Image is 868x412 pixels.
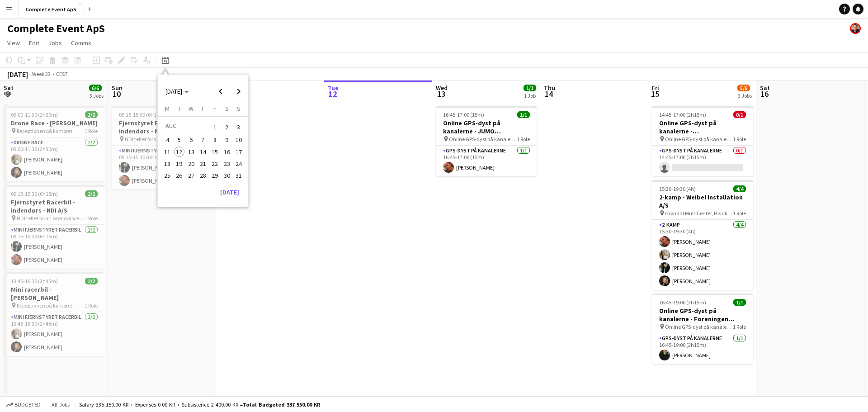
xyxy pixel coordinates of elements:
[326,89,339,99] span: 12
[222,121,232,133] span: 2
[85,111,98,118] span: 2/2
[85,128,98,134] span: 1 Role
[186,135,197,146] span: 6
[233,158,245,170] button: 24-08-2025
[4,106,105,181] app-job-card: 09:00-11:30 (2h30m)2/2Drone Race - [PERSON_NAME] Receptionen på kontoret1 RoleDrone Race2/209:00-...
[221,120,232,134] button: 02-08-2025
[209,121,220,133] span: 1
[760,84,770,92] span: Sat
[125,136,193,142] span: NDI teltet foran Grøndalscenteret
[652,333,753,364] app-card-role: GPS-dyst på kanalerne1/116:45-19:00 (2h15m)[PERSON_NAME]
[197,158,209,170] button: 21-08-2025
[542,89,555,99] span: 14
[209,147,220,157] span: 15
[850,23,861,34] app-user-avatar: Christian Brøckner
[209,158,220,169] span: 22
[48,39,62,47] span: Jobs
[162,135,173,146] span: 4
[71,39,91,47] span: Comms
[221,146,232,158] button: 16-08-2025
[733,323,746,330] span: 1 Role
[174,170,185,181] span: 26
[29,39,39,47] span: Edit
[233,146,245,158] button: 17-08-2025
[434,89,448,99] span: 13
[79,401,320,408] div: Salary 335 150.00 KR + Expenses 0.00 KR + Subsistence 2 400.00 KR =
[209,146,221,158] button: 15-08-2025
[221,134,232,146] button: 09-08-2025
[89,85,102,91] span: 6/6
[50,401,71,408] span: All jobs
[197,146,209,158] button: 14-08-2025
[185,134,197,146] button: 06-08-2025
[517,136,530,142] span: 1 Role
[4,119,105,127] h3: Drone Race - [PERSON_NAME]
[45,37,66,49] a: Jobs
[436,119,537,135] h3: Online GPS-dyst på kanalerne - JUMO [GEOGRAPHIC_DATA] A/S
[209,158,221,170] button: 22-08-2025
[233,134,245,146] button: 10-08-2025
[213,104,217,113] span: F
[222,147,232,157] span: 16
[759,89,770,99] span: 16
[165,87,182,95] span: [DATE]
[652,307,753,323] h3: Online GPS-dyst på kanalerne - Foreningen BLOXHUB
[233,170,244,181] span: 31
[2,89,14,99] span: 9
[230,82,248,100] button: Next month
[651,89,659,99] span: 15
[217,185,243,199] button: [DATE]
[4,285,105,302] h3: Mini racerbil - [PERSON_NAME]
[233,147,244,157] span: 17
[733,210,746,217] span: 1 Role
[198,147,208,157] span: 14
[201,104,204,113] span: T
[7,70,28,79] div: [DATE]
[17,215,85,222] span: NDI teltet foran Grøndalscenteret
[185,146,197,158] button: 13-08-2025
[85,190,98,197] span: 2/2
[652,180,753,290] app-job-card: 15:30-19:30 (4h)4/42-kamp - Weibel Installation A/S Grøndal MultiCenter, Hvidkildevej, [GEOGRAPHI...
[209,170,221,181] button: 29-08-2025
[4,185,105,269] app-job-card: 09:15-15:30 (6h15m)2/2Fjernstyret Racerbil - indendørs - NDI A/S NDI teltet foran Grøndalscentere...
[243,401,320,408] span: Total Budgeted 337 550.00 KR
[186,158,197,169] span: 20
[449,136,517,142] span: Online GPS-dyst på kanalerne
[222,170,232,181] span: 30
[174,147,185,157] span: 12
[652,84,659,92] span: Fri
[652,106,753,176] app-job-card: 14:45-17:00 (2h15m)0/1Online GPS-dyst på kanalerne - [GEOGRAPHIC_DATA] Online GPS-dyst på kanaler...
[85,215,98,222] span: 1 Role
[4,198,105,214] h3: Fjernstyret Racerbil - indendørs - NDI A/S
[198,158,208,169] span: 21
[25,37,43,49] a: Edit
[652,193,753,209] h3: 2-kamp - Weibel Installation A/S
[233,120,245,134] button: 03-08-2025
[186,147,197,157] span: 13
[524,92,536,99] div: 1 Job
[173,170,185,181] button: 26-08-2025
[4,225,105,269] app-card-role: Mini Fjernstyret Racerbil2/209:15-15:30 (6h15m)[PERSON_NAME][PERSON_NAME]
[30,71,52,77] span: Week 33
[233,158,244,169] span: 24
[4,272,105,356] div: 13:45-16:30 (2h45m)2/2Mini racerbil - [PERSON_NAME] Receptionen på kontoret1 RoleMini Fjernstyret...
[161,146,173,158] button: 11-08-2025
[652,294,753,364] app-job-card: 16:45-19:00 (2h15m)1/1Online GPS-dyst på kanalerne - Foreningen BLOXHUB Online GPS-dyst på kanale...
[652,146,753,176] app-card-role: GPS-dyst på kanalerne0/114:45-17:00 (2h15m)
[185,170,197,181] button: 27-08-2025
[524,85,536,91] span: 1/1
[85,278,98,284] span: 2/2
[173,158,185,170] button: 19-08-2025
[112,146,213,189] app-card-role: Mini Fjernstyret Racerbil2/209:15-15:30 (6h15m)[PERSON_NAME][PERSON_NAME]
[7,39,20,47] span: View
[544,84,555,92] span: Thu
[659,185,696,192] span: 15:30-19:30 (4h)
[11,190,58,197] span: 09:15-15:30 (6h15m)
[112,84,123,92] span: Sun
[90,92,104,99] div: 3 Jobs
[233,121,244,133] span: 3
[198,170,208,181] span: 28
[14,402,41,408] span: Budgeted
